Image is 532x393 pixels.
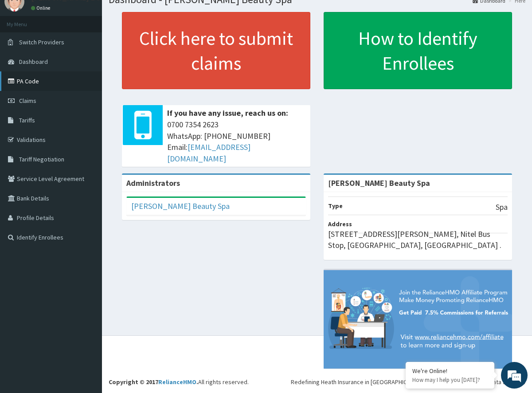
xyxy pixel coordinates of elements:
div: Redefining Heath Insurance in [GEOGRAPHIC_DATA] using Telemedicine and Data Science! [291,377,525,386]
img: d_794563401_operators_776852000000476009 [30,44,49,67]
div: Navigation go back [10,49,23,62]
span: Neutral [80,209,94,223]
img: provider-team-banner.png [324,270,512,369]
a: [EMAIL_ADDRESS][DOMAIN_NAME] [167,142,250,164]
span: Dashboard [19,58,48,66]
a: How to Identify Enrollees [324,12,512,89]
div: 8:26 AM [12,121,149,157]
a: [PERSON_NAME] Beauty Spa [131,201,230,211]
a: click here. [78,249,106,257]
span: Happy [105,209,118,223]
em: Close [156,187,165,197]
div: Your chat session has ended. If you wish to continue the conversation from where you left, [20,229,153,281]
div: Minimize live chat window [145,4,167,26]
b: If you have any issue, reach us on: [167,108,288,118]
a: Online [31,5,52,11]
div: 7:56 AM [12,93,149,119]
b: Administrators [126,178,180,188]
span: Switch Providers [19,38,64,46]
a: Email this transcript [54,270,119,278]
div: We're Online! [412,367,488,375]
span: Thanks for contacting us! If you have any other queries, please feel free to contact us at any time. [18,125,143,154]
p: Spa [496,201,508,213]
strong: [PERSON_NAME] Beauty Spa [328,178,430,188]
p: [STREET_ADDRESS][PERSON_NAME], Nitel Bus Stop, [GEOGRAPHIC_DATA], [GEOGRAPHIC_DATA] . [328,228,508,251]
span: Tariff Negotiation [19,155,64,163]
span: Claims [19,97,36,105]
footer: All rights reserved. [102,335,532,393]
span: I noticed you've been away for a bit. Is there anything else I might help you with? [18,96,143,116]
span: Tariffs [19,116,35,124]
b: Type [328,202,343,210]
span: Sad [55,209,69,223]
strong: Copyright © 2017 . [109,378,198,386]
div: Share your rating & feedback [16,197,157,205]
a: Click here to submit claims [122,12,310,89]
div: Provider Portal Assistant [59,56,162,67]
b: Address [328,220,352,228]
p: How may I help you today? [412,376,488,384]
div: [PERSON_NAME] Provider Portal Assistant has ended this chat session 8:26 AM [20,166,153,182]
a: RelianceHMO [158,378,196,386]
span: 0700 7354 2623 WhatsApp: [PHONE_NUMBER] Email: [167,119,306,165]
div: Naomi Provider Portal Assistant [59,44,162,56]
